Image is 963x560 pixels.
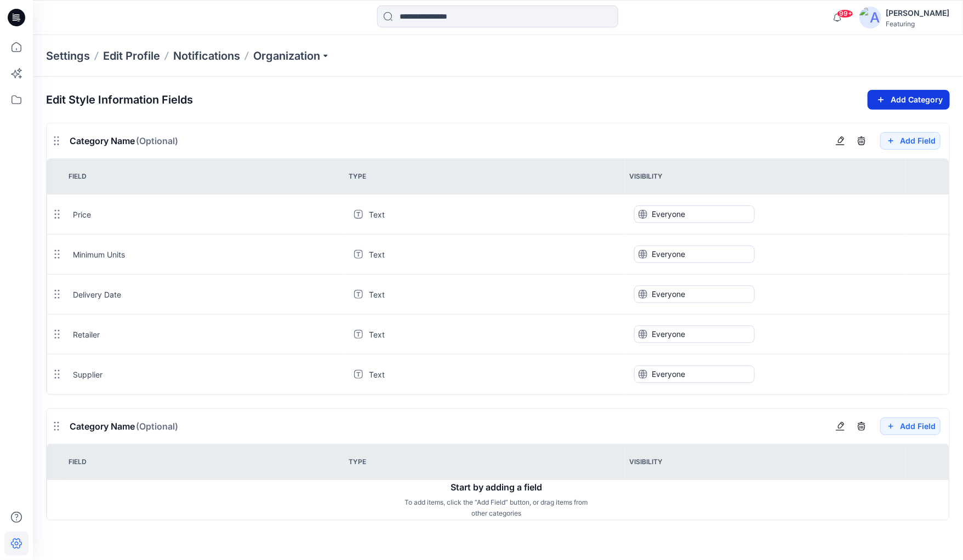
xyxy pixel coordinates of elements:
button: Add Field [880,418,941,435]
th: Field [64,159,345,195]
div: Minimum Units [73,249,339,260]
span: Text [369,289,385,300]
button: Everyone [634,325,755,343]
button: Everyone [634,205,755,223]
div: Price [73,209,339,220]
span: (Optional) [136,421,178,432]
span: Text [369,329,385,340]
p: To add items, click the “Add Field” button, or drag items from other categories [403,497,590,519]
button: Add Category [868,90,950,110]
span: (Optional) [136,135,178,146]
span: Text [369,369,385,380]
span: 99+ [837,9,853,18]
th: Visibility [625,444,905,480]
img: avatar [859,7,881,28]
div: Supplier [73,369,339,380]
span: Category Name [70,421,178,432]
th: Field [64,444,345,480]
button: Everyone [634,365,755,383]
div: Delivery Date [73,289,339,300]
a: Edit Profile [103,48,160,64]
a: Notifications [173,48,240,64]
span: Text [369,249,385,260]
button: Everyone [634,245,755,263]
p: Settings [46,48,90,64]
div: Featuring [886,20,949,28]
div: [PERSON_NAME] [886,7,949,20]
th: Type [345,444,625,480]
th: Type [345,159,625,195]
button: Everyone [634,285,755,303]
th: Visibility [625,159,905,195]
div: Retailer [73,329,339,340]
span: Text [369,209,385,220]
p: Start by adding a field [53,481,940,494]
span: Category Name [70,135,178,146]
p: Edit Style Information Fields [46,92,193,108]
button: Add Field [880,132,941,150]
